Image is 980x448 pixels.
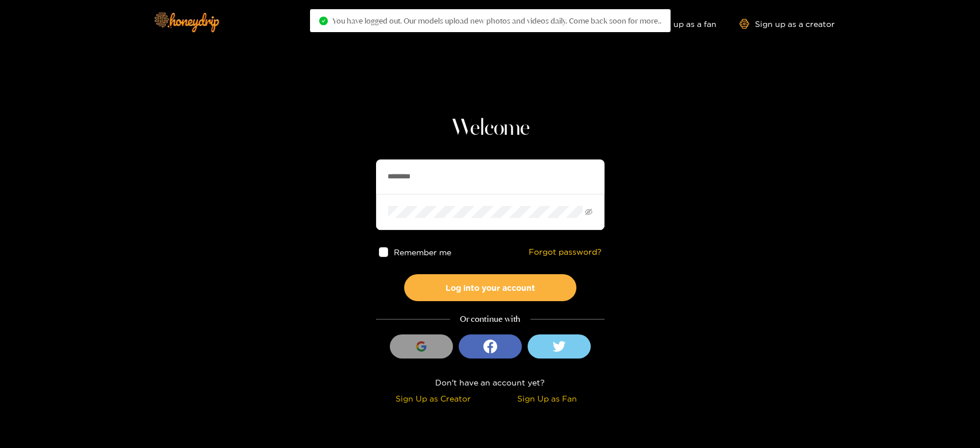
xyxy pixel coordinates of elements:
[394,248,451,256] span: Remember me
[529,247,602,257] a: Forgot password?
[638,19,716,29] a: Sign up as a fan
[376,376,605,389] div: Don't have an account yet?
[376,115,605,142] h1: Welcome
[332,16,661,25] span: You have logged out. Our models upload new photos and videos daily. Come back soon for more..
[404,274,576,301] button: Log into your account
[585,208,592,216] span: eye-invisible
[739,19,835,29] a: Sign up as a creator
[376,313,605,326] div: Or continue with
[379,392,487,405] div: Sign Up as Creator
[319,17,328,25] span: check-circle
[493,392,602,405] div: Sign Up as Fan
